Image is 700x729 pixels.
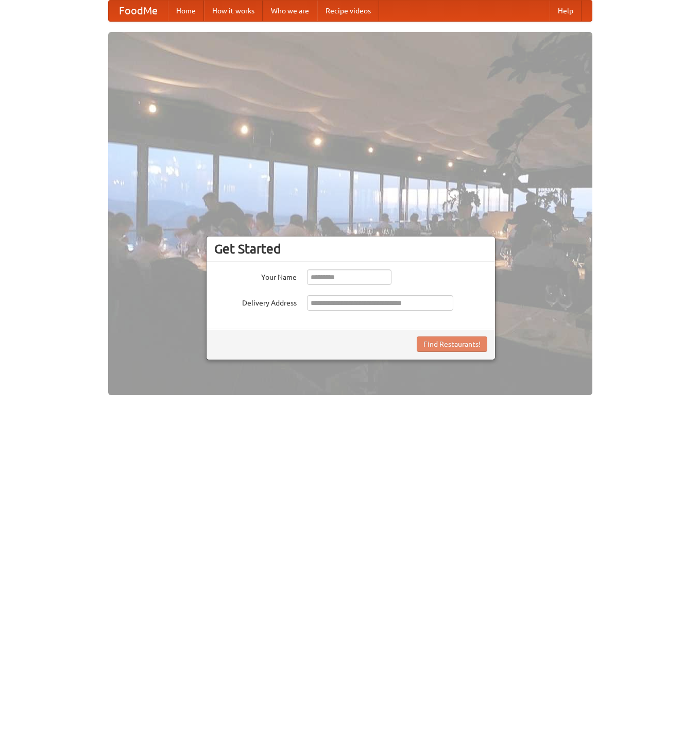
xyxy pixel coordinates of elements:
[214,241,487,257] h3: Get Started
[204,1,263,21] a: How it works
[550,1,582,21] a: Help
[214,295,297,308] label: Delivery Address
[317,1,379,21] a: Recipe videos
[417,336,487,352] button: Find Restaurants!
[109,1,168,21] a: FoodMe
[263,1,317,21] a: Who we are
[168,1,204,21] a: Home
[214,269,297,282] label: Your Name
